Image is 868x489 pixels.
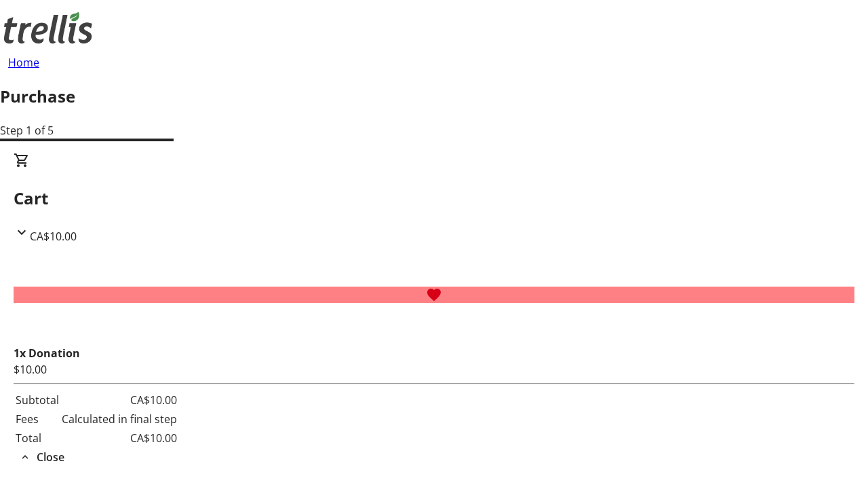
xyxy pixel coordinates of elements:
span: Close [37,449,64,465]
button: Close [14,449,70,465]
h2: Cart [14,186,854,211]
td: CA$10.00 [61,429,178,447]
span: CA$10.00 [30,229,77,244]
td: Subtotal [15,391,60,409]
strong: 1x Donation [14,346,80,361]
td: Calculated in final step [61,410,178,428]
td: Fees [15,410,60,428]
div: $10.00 [14,361,854,378]
div: CartCA$10.00 [14,244,854,466]
td: CA$10.00 [61,391,178,409]
div: CartCA$10.00 [14,152,854,244]
td: Total [15,429,60,447]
